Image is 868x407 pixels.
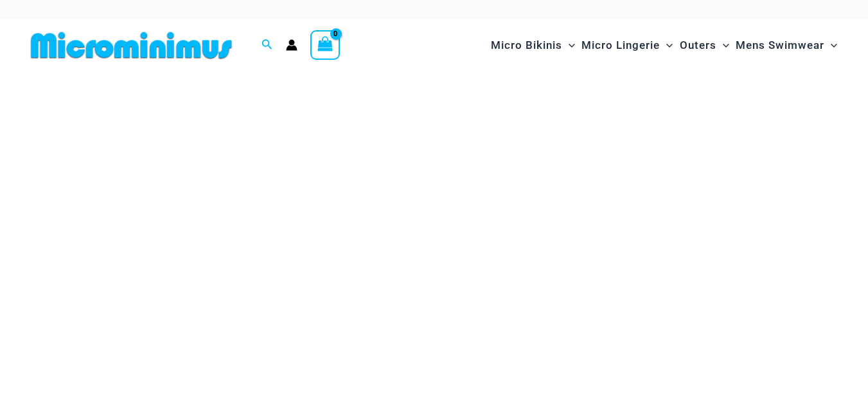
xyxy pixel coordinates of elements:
[310,30,340,60] a: View Shopping Cart, empty
[736,29,824,62] span: Mens Swimwear
[562,29,575,62] span: Menu Toggle
[660,29,673,62] span: Menu Toggle
[680,29,716,62] span: Outers
[732,26,840,65] a: Mens SwimwearMenu ToggleMenu Toggle
[26,31,237,60] img: MM SHOP LOGO FLAT
[581,29,660,62] span: Micro Lingerie
[716,29,729,62] span: Menu Toggle
[261,37,273,53] a: Search icon link
[824,29,837,62] span: Menu Toggle
[578,26,676,65] a: Micro LingerieMenu ToggleMenu Toggle
[486,24,842,67] nav: Site Navigation
[286,39,297,51] a: Account icon link
[488,26,578,65] a: Micro BikinisMenu ToggleMenu Toggle
[677,26,732,65] a: OutersMenu ToggleMenu Toggle
[491,29,562,62] span: Micro Bikinis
